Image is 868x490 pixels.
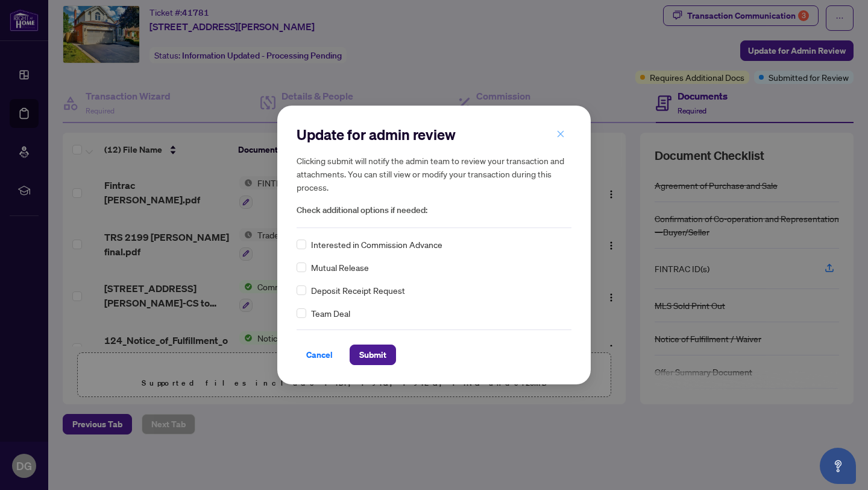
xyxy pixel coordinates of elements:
[311,284,405,297] span: Deposit Receipt Request
[820,448,856,484] button: Open asap
[359,345,386,364] span: Submit
[311,261,369,274] span: Mutual Release
[297,345,342,365] button: Cancel
[297,203,571,217] span: Check additional options if needed:
[556,130,565,138] span: close
[297,125,571,144] h2: Update for admin review
[350,345,396,365] button: Submit
[311,238,442,251] span: Interested in Commission Advance
[297,154,571,194] h5: Clicking submit will notify the admin team to review your transaction and attachments. You can st...
[306,345,333,364] span: Cancel
[311,307,350,320] span: Team Deal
